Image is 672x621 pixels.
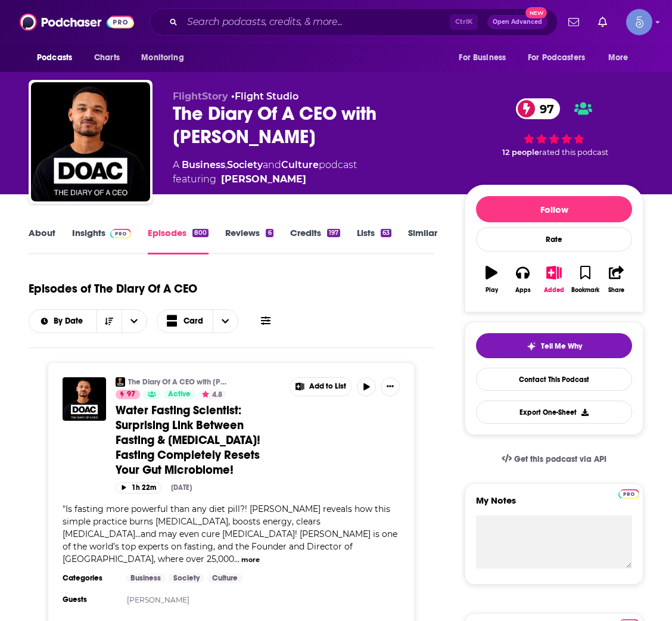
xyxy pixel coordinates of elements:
[141,49,183,66] span: Monitoring
[157,309,239,333] button: Choose View
[507,258,538,301] button: Apps
[207,573,242,583] a: Culture
[63,504,397,564] span: "
[309,382,346,391] span: Add to List
[539,258,570,301] button: Added
[381,377,400,396] button: Show More Button
[465,91,643,165] div: 97 12 peoplerated this podcast
[502,148,539,157] span: 12 people
[476,333,632,358] button: tell me why sparkleTell Me Why
[570,258,601,301] button: Bookmark
[128,377,226,387] a: The Diary Of A CEO with [PERSON_NAME]
[192,229,209,237] div: 800
[492,445,616,474] a: Get this podcast via API
[63,573,116,583] h3: Categories
[116,482,161,493] button: 1h 22m
[476,196,632,222] button: Follow
[173,172,357,187] span: featuring
[198,390,226,399] button: 4.8
[116,377,125,387] img: The Diary Of A CEO with Steven Bartlett
[221,172,306,187] a: Steven Bartlett
[381,229,391,237] div: 63
[525,7,547,18] span: New
[227,159,263,170] a: Society
[564,12,584,32] a: Show notifications dropdown
[357,227,391,254] a: Lists63
[544,287,564,294] div: Added
[126,573,166,583] a: Business
[618,488,639,499] a: Pro website
[600,46,643,69] button: open menu
[116,390,140,399] a: 97
[476,227,632,251] div: Rate
[63,377,106,421] img: Water Fasting Scientist: Surprising Link Between Fasting & Cancer! Fasting Completely Resets Your...
[182,159,225,170] a: Business
[516,98,560,119] a: 97
[173,158,357,187] div: A podcast
[263,159,281,170] span: and
[171,483,192,492] div: [DATE]
[127,389,135,400] span: 97
[169,573,204,583] a: Society
[148,227,209,254] a: Episodes800
[618,489,639,499] img: Podchaser Pro
[626,9,652,35] button: Show profile menu
[29,317,97,325] button: open menu
[86,46,127,69] a: Charts
[231,91,298,102] span: •
[608,49,629,66] span: More
[571,287,599,294] div: Bookmark
[241,555,260,565] button: more
[476,368,632,391] a: Contact This Podcast
[31,82,150,201] img: The Diary Of A CEO with Steven Bartlett
[122,310,147,333] button: open menu
[493,19,542,25] span: Open Advanced
[182,13,450,32] input: Search podcasts, credits, & more...
[150,8,558,36] div: Search podcasts, credits, & more...
[541,341,582,351] span: Tell Me Why
[225,227,273,254] a: Reviews6
[63,504,397,564] span: Is fasting more powerful than any diet pill?! [PERSON_NAME] reveals how this simple practice burn...
[601,258,632,301] button: Share
[476,258,507,301] button: Play
[514,454,606,464] span: Get this podcast via API
[626,9,652,35] img: User Profile
[476,495,632,516] label: My Notes
[133,46,199,69] button: open menu
[266,229,273,237] div: 6
[450,14,478,30] span: Ctrl K
[520,46,602,69] button: open menu
[593,12,612,32] a: Show notifications dropdown
[281,159,319,170] a: Culture
[476,400,632,424] button: Export One-Sheet
[97,310,122,333] button: Sort Direction
[626,9,652,35] span: Logged in as Spiral5-G1
[20,11,134,33] img: Podchaser - Follow, Share and Rate Podcasts
[94,49,120,66] span: Charts
[459,49,506,66] span: For Business
[173,91,228,102] span: FlightStory
[408,227,437,254] a: Similar
[608,287,624,294] div: Share
[163,390,195,399] a: Active
[29,281,197,296] h1: Episodes of The Diary Of A CEO
[486,287,498,294] div: Play
[225,159,227,170] span: ,
[528,98,560,119] span: 97
[116,403,281,477] a: Water Fasting Scientist: Surprising Link Between Fasting & [MEDICAL_DATA]! Fasting Completely Res...
[528,49,585,66] span: For Podcasters
[539,148,608,157] span: rated this podcast
[487,15,547,29] button: Open AdvancedNew
[54,317,87,325] span: By Date
[72,227,131,254] a: InsightsPodchaser Pro
[527,341,536,351] img: tell me why sparkle
[234,554,239,564] span: ...
[29,309,147,333] h2: Choose List sort
[29,227,55,254] a: About
[450,46,521,69] button: open menu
